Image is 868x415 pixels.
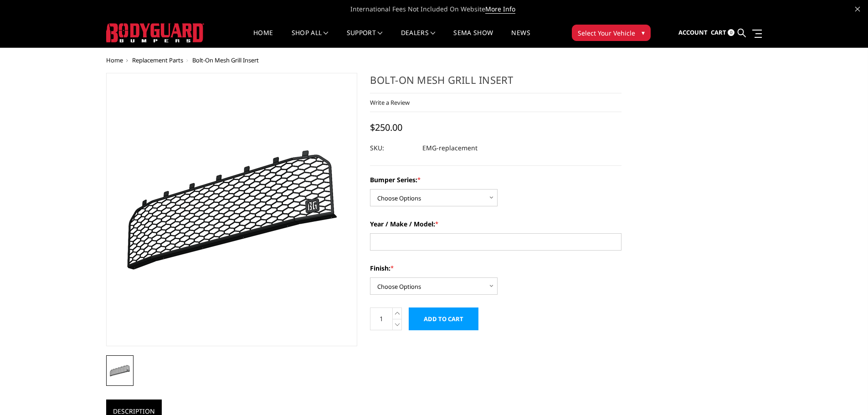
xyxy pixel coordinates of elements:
[370,263,621,273] label: Finish:
[106,73,358,346] a: Bolt-On Mesh Grill Insert
[106,23,204,42] img: BODYGUARD BUMPERS
[511,30,530,47] a: News
[370,98,410,107] a: Write a Review
[711,20,734,45] a: Cart 0
[572,25,651,41] button: Select Your Vehicle
[578,28,635,38] span: Select Your Vehicle
[370,73,621,93] h1: Bolt-On Mesh Grill Insert
[485,5,515,14] a: More Info
[347,30,383,47] a: Support
[728,29,734,36] span: 0
[678,20,708,45] a: Account
[370,175,621,184] label: Bumper Series:
[292,30,329,47] a: shop all
[370,219,621,229] label: Year / Make / Model:
[409,307,478,330] input: Add to Cart
[453,30,493,47] a: SEMA Show
[109,364,131,377] img: Bolt-On Mesh Grill Insert
[678,28,708,36] span: Account
[192,56,259,64] span: Bolt-On Mesh Grill Insert
[401,30,436,47] a: Dealers
[370,140,416,156] dt: SKU:
[132,56,183,64] a: Replacement Parts
[106,56,123,64] a: Home
[711,28,726,36] span: Cart
[422,140,478,156] dd: EMG-replacement
[370,121,402,133] span: $250.00
[642,28,645,37] span: ▾
[822,371,868,415] iframe: Chat Widget
[253,30,273,47] a: Home
[118,144,345,275] img: Bolt-On Mesh Grill Insert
